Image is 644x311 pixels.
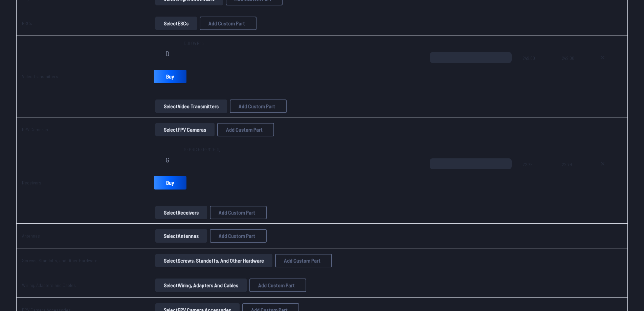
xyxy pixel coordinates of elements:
[154,17,198,30] a: SelectESCs
[562,158,583,191] span: 22.79
[230,99,287,113] button: Add Custom Part
[22,282,76,288] a: Wiring, Adapters and Cables
[154,279,248,292] a: SelectWiring, Adapters and Cables
[154,176,186,190] a: Buy
[210,206,267,219] button: Add Custom Part
[22,180,41,185] a: Receivers
[155,99,227,113] button: SelectVideo Transmitters
[154,229,208,243] a: SelectAntennas
[155,123,215,136] button: SelectFPV Cameras
[22,127,48,132] a: FPV Cameras
[154,254,274,267] a: SelectScrews, Standoffs, and Other Hardware
[219,210,255,215] span: Add Custom Part
[258,283,295,288] span: Add Custom Part
[22,20,32,26] a: ESCs
[154,123,216,136] a: SelectFPV Cameras
[184,146,221,153] span: GEPRC GEP-M10-DQ
[208,21,245,26] span: Add Custom Part
[22,233,40,239] a: Antennas
[22,73,58,79] a: Video Transmitters
[184,40,204,47] span: DJI O4 Pro
[562,52,583,85] span: 249.00
[154,99,228,113] a: SelectVideo Transmitters
[275,254,332,267] button: Add Custom Part
[217,123,274,136] button: Add Custom Part
[22,258,97,263] a: Screws, Standoffs, and Other Hardware
[165,50,169,57] span: D
[155,206,207,219] button: SelectReceivers
[219,233,255,239] span: Add Custom Part
[523,158,551,191] span: 22.79
[200,17,257,30] button: Add Custom Part
[249,279,306,292] button: Add Custom Part
[154,206,208,219] a: SelectReceivers
[284,258,320,263] span: Add Custom Part
[155,254,272,267] button: SelectScrews, Standoffs, and Other Hardware
[239,104,275,109] span: Add Custom Part
[155,229,207,243] button: SelectAntennas
[165,156,169,163] span: G
[226,127,263,132] span: Add Custom Part
[154,70,186,83] a: Buy
[523,52,551,85] span: 249.00
[155,279,247,292] button: SelectWiring, Adapters and Cables
[210,229,267,243] button: Add Custom Part
[155,17,197,30] button: SelectESCs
